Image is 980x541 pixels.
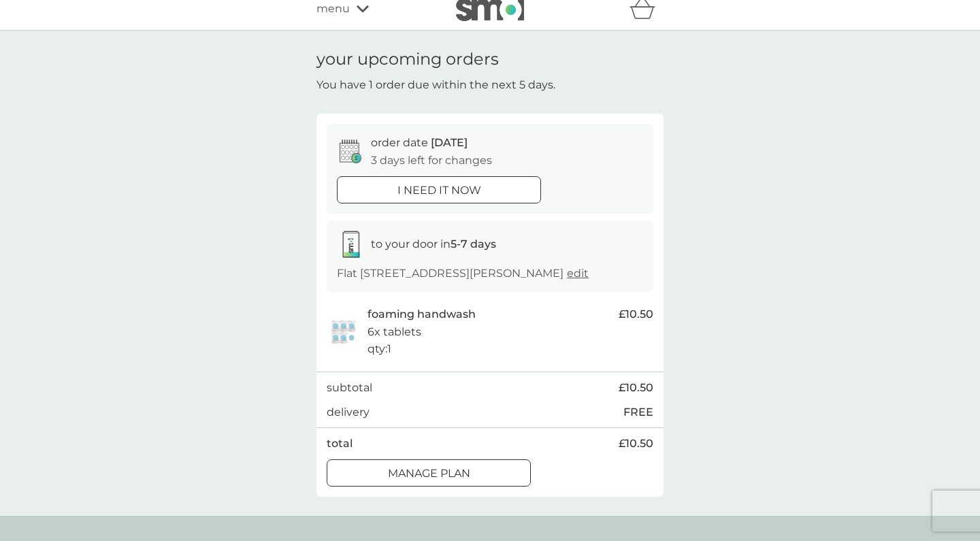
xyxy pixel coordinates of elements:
[397,182,481,199] p: i need it now
[371,237,496,250] span: to your door in
[431,136,468,149] span: [DATE]
[327,459,531,487] button: Manage plan
[337,176,541,203] button: i need it now
[567,267,589,280] a: edit
[337,265,589,282] p: Flat [STREET_ADDRESS][PERSON_NAME]
[623,404,653,421] p: FREE
[367,306,476,323] p: foaming handwash
[327,435,353,453] p: total
[327,404,370,421] p: delivery
[371,152,492,169] p: 3 days left for changes
[371,134,468,152] p: order date
[388,465,470,482] p: Manage plan
[451,237,496,250] strong: 5-7 days
[316,76,555,94] p: You have 1 order due within the next 5 days.
[316,50,499,69] h1: your upcoming orders
[619,379,653,397] span: £10.50
[619,306,653,323] span: £10.50
[367,323,421,341] p: 6x tablets
[327,379,372,397] p: subtotal
[619,435,653,453] span: £10.50
[367,340,391,358] p: qty : 1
